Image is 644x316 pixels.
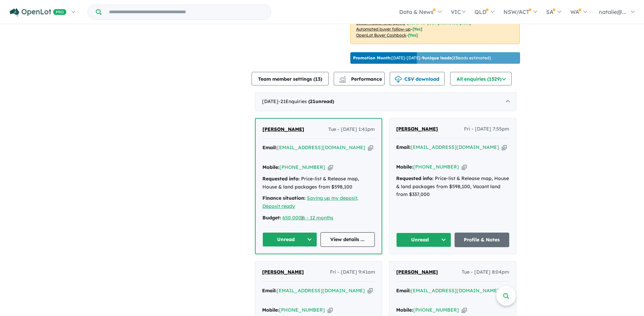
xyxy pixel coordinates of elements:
[396,233,451,247] button: Unread
[356,20,405,25] u: Social media retargeting
[262,176,300,182] strong: Requested info:
[310,98,315,104] span: 21
[396,125,438,133] a: [PERSON_NAME]
[368,287,373,294] button: Copy
[396,144,411,150] strong: Email:
[262,232,317,247] button: Unread
[279,307,325,313] a: [PHONE_NUMBER]
[262,126,304,132] span: [PERSON_NAME]
[262,164,279,170] strong: Mobile:
[407,20,471,25] span: [Refer to your promoted plan]
[262,268,304,276] a: [PERSON_NAME]
[277,144,365,151] a: [EMAIL_ADDRESS][DOMAIN_NAME]
[262,175,375,191] div: Price-list & Release map, House & land packages from $598,100
[320,232,375,247] a: View details ...
[396,175,434,181] strong: Requested info:
[262,195,306,201] strong: Finance situation:
[262,195,358,209] a: Saving up my deposit, Deposit ready
[396,269,438,275] span: [PERSON_NAME]
[262,288,277,294] strong: Email:
[396,268,438,276] a: [PERSON_NAME]
[340,76,382,82] span: Performance
[278,98,334,104] span: - 21 Enquir ies
[396,126,438,132] span: [PERSON_NAME]
[462,163,467,171] button: Copy
[356,26,411,32] u: Automated buyer follow-up
[339,76,346,80] img: line-chart.svg
[103,5,270,19] input: Try estate name, suburb, builder or developer
[455,233,510,247] a: Profile & Notes
[411,144,499,150] a: [EMAIL_ADDRESS][DOMAIN_NAME]
[302,215,333,221] a: 6 - 12 months
[328,125,375,134] span: Tue - [DATE] 1:41pm
[412,26,422,32] span: [Yes]
[277,288,365,294] a: [EMAIL_ADDRESS][DOMAIN_NAME]
[413,307,459,313] a: [PHONE_NUMBER]
[339,78,346,82] img: bar-chart.svg
[395,76,402,83] img: download icon
[396,175,509,199] div: Price-list & Release map, House & land packages from $598,100, Vacant land from $337,000
[462,268,509,276] span: Tue - [DATE] 8:04pm
[262,125,304,134] a: [PERSON_NAME]
[330,268,375,276] span: Fri - [DATE] 9:41am
[450,72,512,85] button: All enquiries (1529)
[262,215,281,221] strong: Budget:
[328,164,333,171] button: Copy
[10,8,67,17] img: Openlot PRO Logo White
[308,98,334,104] strong: ( unread)
[262,214,375,222] div: |
[252,72,329,85] button: Team member settings (13)
[502,144,507,151] button: Copy
[255,92,516,111] div: [DATE]
[422,55,452,60] b: 9 unique leads
[356,33,406,38] u: OpenLot Buyer Cashback
[279,164,325,170] a: [PHONE_NUMBER]
[411,288,499,294] a: [EMAIL_ADDRESS][DOMAIN_NAME]
[599,8,626,15] span: natalie@...
[368,144,373,151] button: Copy
[334,72,385,85] button: Performance
[282,215,301,221] a: 650,000
[262,269,304,275] span: [PERSON_NAME]
[396,307,413,313] strong: Mobile:
[408,33,418,38] span: [Yes]
[464,125,509,133] span: Fri - [DATE] 7:55pm
[396,164,413,170] strong: Mobile:
[413,164,459,170] a: [PHONE_NUMBER]
[353,55,491,61] p: [DATE] - [DATE] - ( 23 leads estimated)
[353,55,391,60] b: Promotion Month:
[328,307,333,314] button: Copy
[462,307,467,314] button: Copy
[315,76,320,82] span: 13
[262,144,277,151] strong: Email:
[396,288,411,294] strong: Email:
[390,72,445,85] button: CSV download
[262,307,279,313] strong: Mobile:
